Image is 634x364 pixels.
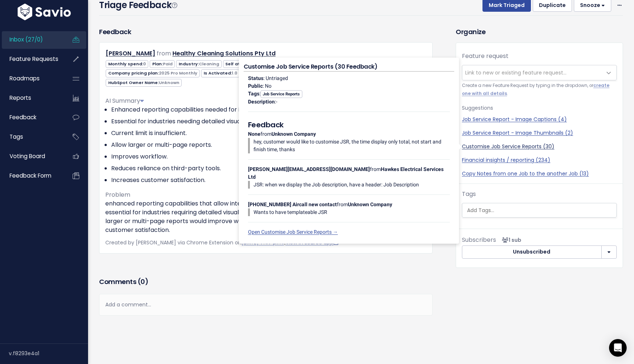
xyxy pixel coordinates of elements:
[2,167,61,184] a: Feedback form
[99,27,131,37] h3: Feedback
[157,49,171,58] span: from
[111,105,426,114] li: Enhanced reporting capabilities needed for integrating more than 99 photos per report.
[105,190,130,199] span: Problem
[462,156,617,164] a: Financial insights / reporting (234)
[10,172,51,179] span: Feedback form
[248,91,259,97] strong: Tags
[2,148,61,165] a: Voting Board
[248,75,263,81] strong: Status
[163,61,172,67] span: Paid
[285,239,339,246] a: View in source app
[248,201,337,207] strong: [PHONE_NUMBER] Aircall new contact
[462,82,617,98] small: Create a new Feature Request by typing in the dropdown, or .
[111,129,426,138] li: Current limit is insufficient.
[111,141,426,149] li: Allow larger or multi-page reports.
[260,90,302,98] span: Job Service Reports
[10,113,36,121] span: Feedback
[241,239,284,246] a: [DATE] 7:47 p.m.
[254,208,450,216] p: Wants to have templateable JSR
[105,97,144,105] span: AI Summary
[244,72,454,239] div: : Untriaged : No : : from from from
[111,164,426,173] li: Reduces reliance on third-party tools.
[462,143,617,150] a: Customise Job Service Reports (30)
[248,166,370,172] strong: [PERSON_NAME][EMAIL_ADDRESS][DOMAIN_NAME]
[248,229,338,235] a: Open Customise Job Service Reports →
[462,52,509,61] label: Feature request
[456,27,623,37] h3: Organize
[248,131,260,137] strong: None
[462,190,476,199] label: Tags
[254,138,450,153] p: hey, customer would like to customise JSR, the time display only total, not start and finish time...
[2,109,61,126] a: Feedback
[10,55,58,63] span: Feature Requests
[201,69,240,77] span: Is Activated:
[348,201,392,207] strong: Unknown Company
[106,49,155,58] a: [PERSON_NAME]
[111,176,426,185] li: Increases customer satisfaction.
[254,181,450,189] p: JSR: when we display the Job description, have a header: Job Description
[609,339,627,357] div: Open Intercom Messenger
[2,31,61,48] a: Inbox (27/0)
[143,61,146,67] span: 0
[462,245,602,259] button: Unsubscribed
[462,116,617,123] a: Job Service Report - Image Captions (4)
[159,80,179,85] span: Unknown
[106,69,200,77] span: Company pricing plan:
[248,119,450,130] h5: Feedback
[462,83,609,96] a: create one with all details
[462,129,617,137] a: Job Service Report - Image Thumbnails (2)
[272,131,316,137] strong: Unknown Company
[10,152,45,160] span: Voting Board
[2,90,61,106] a: Reports
[99,294,433,316] div: Add a comment...
[248,83,263,89] strong: Public
[248,99,275,105] strong: Description
[106,60,148,68] span: Monthly spend:
[105,239,339,246] span: Created by [PERSON_NAME] via Chrome Extension on |
[10,36,43,43] span: Inbox (27/0)
[499,236,521,244] span: <p><strong>Subscribers</strong><br><br> - Carolina Salcedo Claramunt<br> </p>
[276,99,277,105] span: -
[465,69,566,76] span: Link to new or existing feature request...
[106,79,182,87] span: HubSpot Owner Name:
[199,61,219,67] span: Cleaning
[99,277,433,287] h3: Comments ( )
[16,4,73,20] img: logo-white.9d6f32f41409.svg
[176,60,221,68] span: Industry:
[150,60,175,68] span: Plan:
[105,199,426,234] p: enhanced reporting capabilities that allow integration of more than 99 photos per Job Service Rep...
[159,70,197,76] span: 2025 Pro Monthly
[10,74,40,82] span: Roadmaps
[2,70,61,87] a: Roadmaps
[111,152,426,161] li: Improves workflow.
[111,117,426,126] li: Essential for industries needing detailed visual documentation.
[232,70,237,76] span: 1.0
[172,49,276,58] a: Healthy Cleaning Solutions Pty Ltd
[462,103,617,113] p: Suggestions
[2,51,61,68] a: Feature Requests
[223,60,297,68] span: Self attributed company size:
[244,62,454,72] h4: Customise Job Service Reports (30 Feedback)
[2,128,61,145] a: Tags
[141,277,145,286] span: 0
[10,94,31,102] span: Reports
[464,207,618,214] input: Add Tags...
[462,170,617,178] a: Copy Notes from one Job to the another Job (13)
[9,344,88,363] div: v.f8293e4a1
[10,133,23,141] span: Tags
[462,236,496,244] span: Subscribers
